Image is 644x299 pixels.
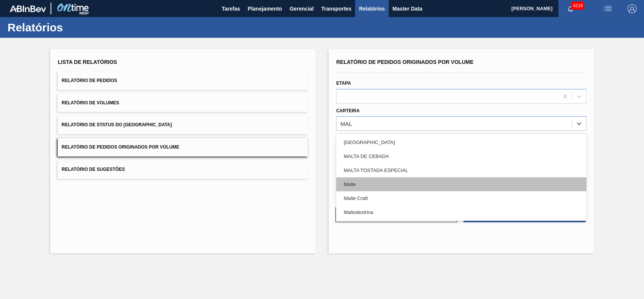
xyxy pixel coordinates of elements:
[336,59,473,65] span: Relatório de Pedidos Originados por Volume
[58,71,308,90] button: Relatório de Pedidos
[336,108,360,113] label: Carteira
[61,122,172,127] span: Relatório de Status do [GEOGRAPHIC_DATA]
[222,4,240,13] span: Tarefas
[58,59,117,65] span: Lista de Relatórios
[58,116,308,134] button: Relatório de Status do [GEOGRAPHIC_DATA]
[336,205,586,219] div: Maltodextrina
[58,160,308,179] button: Relatório de Sugestões
[627,4,636,13] img: Logout
[336,191,586,205] div: Malte Craft
[336,163,586,177] div: MALTA TOSTADA ESPECIAL
[336,135,586,149] div: [GEOGRAPHIC_DATA]
[58,94,308,112] button: Relatório de Volumes
[392,4,422,13] span: Master Data
[61,144,179,150] span: Relatório de Pedidos Originados por Volume
[321,4,351,13] span: Transportes
[336,81,351,86] label: Etapa
[290,4,314,13] span: Gerencial
[603,4,612,13] img: userActions
[61,78,117,83] span: Relatório de Pedidos
[247,4,282,13] span: Planejamento
[571,2,584,10] span: 4216
[336,177,586,191] div: Malte
[558,3,583,14] button: Notificações
[61,100,119,105] span: Relatório de Volumes
[335,207,457,222] button: Limpar
[8,23,141,32] h1: Relatórios
[359,4,384,13] span: Relatórios
[336,149,586,163] div: MALTA DE CEBADA
[10,5,46,12] img: TNhmsLtSVTkK8tSr43FrP2fwEKptu5GPRR3wAAAABJRU5ErkJggg==
[58,138,308,156] button: Relatório de Pedidos Originados por Volume
[61,167,125,172] span: Relatório de Sugestões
